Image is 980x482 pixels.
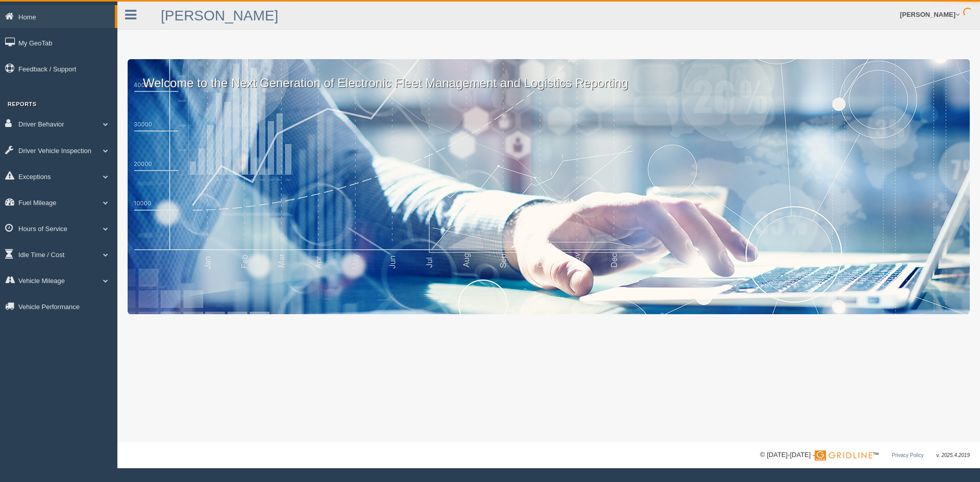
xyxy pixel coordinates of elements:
a: [PERSON_NAME] [161,8,278,23]
a: Privacy Policy [892,452,923,458]
p: Welcome to the Next Generation of Electronic Fleet Management and Logistics Reporting [128,59,970,92]
img: Gridline [815,450,872,461]
div: © [DATE]-[DATE] - ™ [760,450,970,461]
span: v. 2025.4.2019 [937,452,970,458]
